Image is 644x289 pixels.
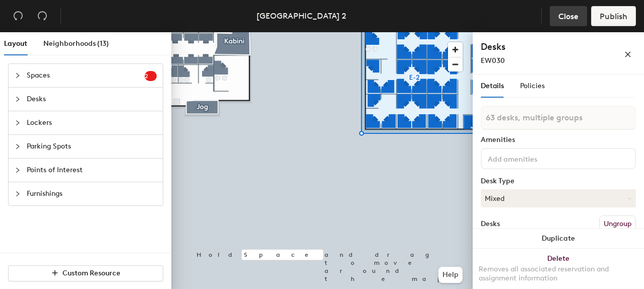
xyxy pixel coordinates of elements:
[43,39,109,48] span: Neighborhoods (13)
[591,6,636,26] button: Publish
[27,88,157,111] span: Desks
[15,191,21,197] span: collapsed
[145,73,157,80] span: 2
[481,177,636,185] div: Desk Type
[473,229,644,249] button: Duplicate
[520,82,545,90] span: Policies
[479,265,638,283] div: Removes all associated reservation and assignment information
[13,11,23,21] span: undo
[558,12,578,21] span: Close
[481,56,505,65] span: EW030
[256,10,346,22] div: [GEOGRAPHIC_DATA] 2
[481,136,636,144] div: Amenities
[15,96,21,102] span: collapsed
[62,269,120,277] span: Custom Resource
[481,220,500,228] div: Desks
[481,82,504,90] span: Details
[27,64,145,87] span: Spaces
[27,135,157,158] span: Parking Spots
[8,6,28,26] button: Undo (⌘ + Z)
[27,182,157,205] span: Furnishings
[15,73,21,79] span: collapsed
[4,39,27,48] span: Layout
[32,6,52,26] button: Redo (⌘ + ⇧ + Z)
[481,189,636,207] button: Mixed
[481,40,592,53] h4: Desks
[438,267,463,283] button: Help
[27,111,157,134] span: Lockers
[599,215,636,233] button: Ungroup
[8,265,163,281] button: Custom Resource
[27,159,157,182] span: Points of Interest
[624,51,631,58] span: close
[550,6,587,26] button: Close
[15,143,21,150] span: collapsed
[15,120,21,126] span: collapsed
[15,167,21,173] span: collapsed
[486,152,576,164] input: Add amenities
[145,71,157,81] sup: 2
